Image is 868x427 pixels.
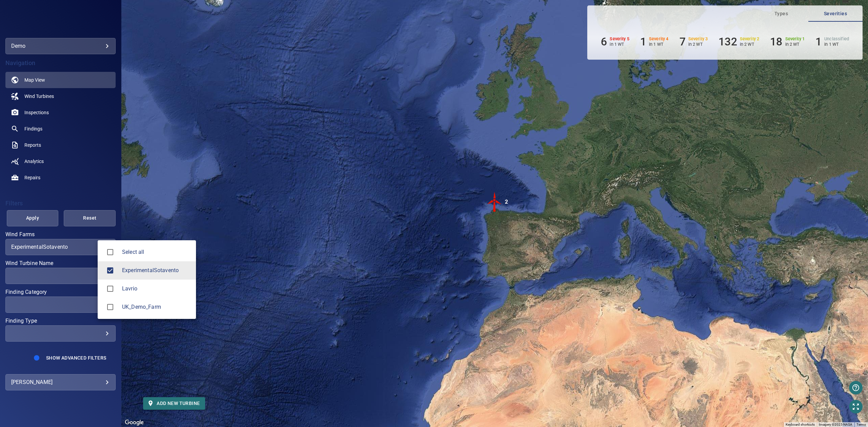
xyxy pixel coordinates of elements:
[122,303,191,311] div: Wind Farms UK_Demo_Farm
[98,240,196,319] ul: ExperimentalSotavento
[103,263,117,278] span: ExperimentalSotavento
[122,303,191,311] span: UK_Demo_Farm
[122,248,191,256] span: Select all
[103,300,117,314] span: UK_Demo_Farm
[103,282,117,296] span: Lavrio
[122,285,191,293] div: Wind Farms Lavrio
[122,285,191,293] span: Lavrio
[122,266,191,274] span: ExperimentalSotavento
[122,266,191,274] div: Wind Farms ExperimentalSotavento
